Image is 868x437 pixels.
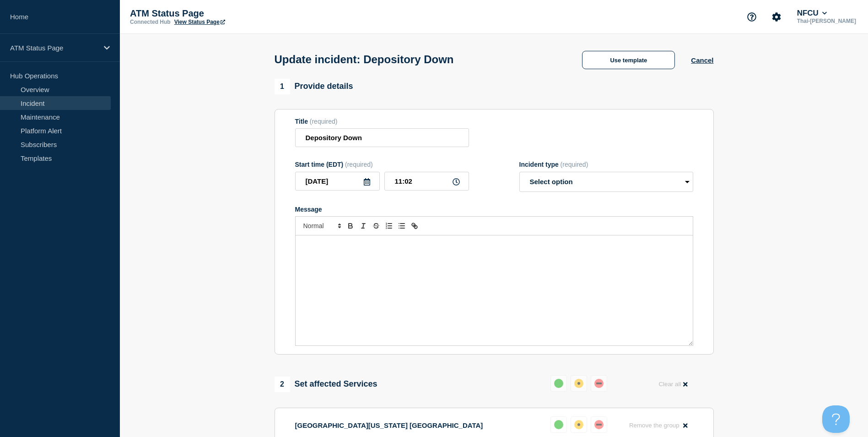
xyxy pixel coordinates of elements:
[275,377,290,392] span: 2
[130,8,313,19] p: ATM Status Page
[742,7,761,27] button: Support
[275,79,290,94] span: 1
[295,421,483,429] p: [GEOGRAPHIC_DATA][US_STATE] [GEOGRAPHIC_DATA]
[383,220,395,231] button: Toggle ordered list
[550,375,567,392] button: up
[574,420,583,429] div: affected
[275,53,454,66] h1: Update incident: Depository Down
[691,56,713,64] button: Cancel
[395,220,408,231] button: Toggle bulleted list
[653,375,693,393] button: Clear all
[295,118,469,125] div: Title
[561,161,588,168] span: (required)
[130,19,171,25] p: Connected Hub
[554,420,563,429] div: up
[384,172,469,191] input: HH:MM
[591,416,607,433] button: down
[275,79,353,94] div: Provide details
[582,51,675,69] button: Use template
[275,377,377,392] div: Set affected Services
[295,128,469,147] input: Title
[594,420,604,429] div: down
[795,9,829,18] button: NFCU
[574,379,583,388] div: affected
[795,18,858,24] p: Thai-[PERSON_NAME]
[571,416,587,433] button: affected
[295,206,693,213] div: Message
[767,7,786,27] button: Account settings
[296,235,693,345] div: Message
[519,161,693,168] div: Incident type
[174,19,225,25] a: View Status Page
[554,379,563,388] div: up
[310,118,338,125] span: (required)
[550,416,567,433] button: up
[299,220,344,231] span: Font size
[594,379,604,388] div: down
[629,422,679,429] span: Remove the group
[295,161,469,168] div: Start time (EDT)
[345,161,373,168] span: (required)
[822,405,850,433] iframe: Help Scout Beacon - Open
[408,220,421,231] button: Toggle link
[344,220,357,231] button: Toggle bold text
[10,44,98,52] p: ATM Status Page
[624,416,693,434] button: Remove the group
[591,375,607,392] button: down
[571,375,587,392] button: affected
[357,220,370,231] button: Toggle italic text
[519,172,693,192] select: Incident type
[370,220,383,231] button: Toggle strikethrough text
[295,172,380,191] input: YYYY-MM-DD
